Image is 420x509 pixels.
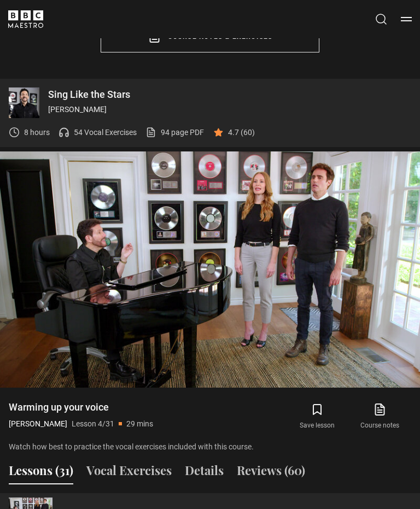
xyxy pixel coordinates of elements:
button: Toggle navigation [401,14,412,25]
p: 8 hours [24,127,50,138]
button: Save lesson [286,401,348,432]
p: 4.7 (60) [228,127,255,138]
p: [PERSON_NAME] [48,104,411,115]
p: Watch how best to practice the vocal exercises included with this course. [9,441,266,453]
a: Course notes [349,401,411,432]
p: Sing Like the Stars [48,90,411,100]
p: 29 mins [126,418,153,430]
a: 94 page PDF [145,127,204,138]
button: Vocal Exercises [86,461,172,484]
button: Details [185,461,224,484]
button: Lessons (31) [9,461,73,484]
svg: BBC Maestro [8,10,43,28]
p: [PERSON_NAME] [9,418,67,430]
p: 54 Vocal Exercises [74,127,137,138]
h1: Warming up your voice [9,401,153,414]
button: Reviews (60) [237,461,305,484]
p: Lesson 4/31 [72,418,114,430]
